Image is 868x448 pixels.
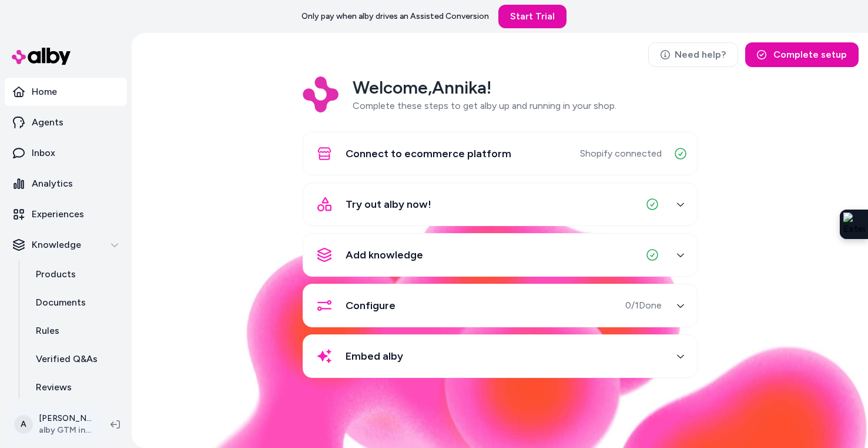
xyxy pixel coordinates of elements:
span: 0 / 1 Done [625,298,662,313]
span: Complete these steps to get alby up and running in your shop. [353,100,616,111]
span: A [14,415,33,434]
a: Inbox [5,139,127,167]
span: Configure [346,297,396,314]
button: Configure0/1Done [310,291,690,320]
p: Documents [36,296,86,310]
a: Documents [24,288,127,317]
p: Agents [32,115,63,130]
a: Experiences [5,200,127,228]
img: alby Bubble [132,192,868,448]
img: alby Logo [12,48,71,65]
p: Reviews [36,380,72,394]
a: Agents [5,108,127,137]
p: Verified Q&As [36,352,98,366]
a: Analytics [5,170,127,198]
p: Products [36,267,76,281]
p: Rules [36,324,59,338]
p: Experiences [32,207,84,221]
p: Home [32,85,57,99]
button: Connect to ecommerce platformShopify connected [310,140,690,168]
img: Logo [303,77,339,112]
a: Start Trial [498,5,567,28]
span: Add knowledge [346,247,423,263]
span: alby GTM internal [39,424,92,436]
button: Complete setup [745,42,859,67]
h2: Welcome, Annika ! [353,77,616,99]
p: Knowledge [32,238,81,252]
button: A[PERSON_NAME]alby GTM internal [7,406,101,443]
a: Reviews [24,373,127,401]
span: Try out alby now! [346,196,431,213]
span: Embed alby [346,348,403,364]
a: Need help? [648,42,738,67]
a: Verified Q&As [24,345,127,373]
p: Only pay when alby drives an Assisted Conversion [301,11,489,22]
img: Extension Icon [843,213,864,236]
button: Add knowledge [310,241,690,269]
a: Home [5,78,127,106]
p: [PERSON_NAME] [39,413,92,424]
button: Try out alby now! [310,190,690,218]
button: Knowledge [5,231,127,259]
span: Shopify connected [580,147,662,161]
a: Rules [24,317,127,345]
span: Connect to ecommerce platform [346,145,511,162]
button: Embed alby [310,342,690,370]
p: Inbox [32,146,55,160]
p: Analytics [32,177,73,191]
a: Products [24,260,127,288]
